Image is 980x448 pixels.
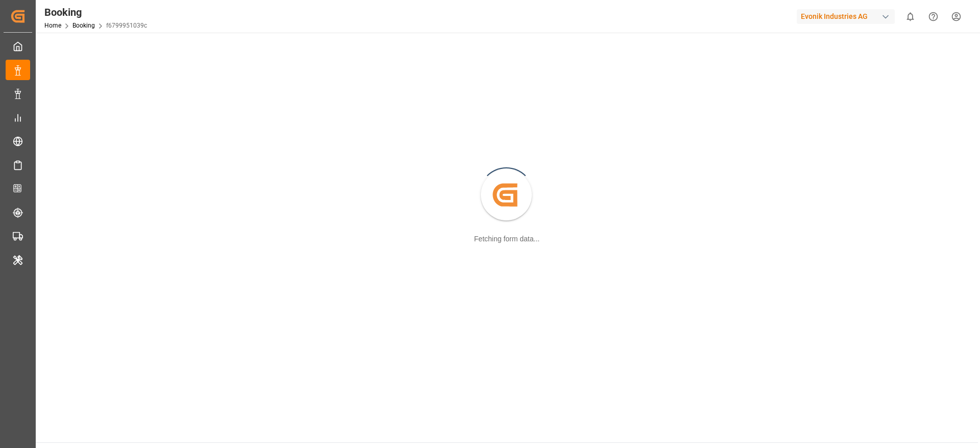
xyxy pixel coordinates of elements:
div: Booking [44,5,147,20]
button: Help Center [922,5,945,28]
div: Evonik Industries AG [797,9,895,24]
a: Booking [72,22,95,29]
button: show 0 new notifications [899,5,922,28]
a: Home [44,22,61,29]
div: Fetching form data... [474,234,540,244]
button: Evonik Industries AG [797,7,899,26]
